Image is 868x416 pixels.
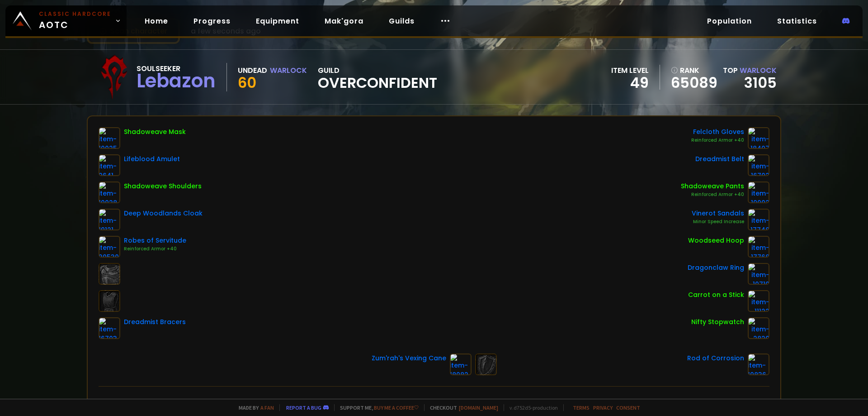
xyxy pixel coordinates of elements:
div: Soulseeker [137,63,216,74]
a: Population [700,12,759,30]
div: Nifty Stopwatch [691,317,744,327]
span: Checkout [424,404,498,411]
div: Lifeblood Amulet [124,154,180,164]
img: item-2820 [748,317,769,339]
span: Support me, [334,404,419,411]
div: Health [109,397,133,409]
img: item-20530 [99,236,120,258]
div: Deep Woodlands Cloak [124,209,203,218]
img: item-18407 [748,127,769,149]
div: 34 [581,397,591,409]
div: Warlock [270,65,307,76]
a: 65089 [671,76,717,90]
div: item level [611,65,649,76]
img: item-9641 [99,154,120,176]
img: item-11122 [748,290,769,312]
div: 49 [611,76,649,90]
div: 177 [412,397,423,409]
img: item-19121 [99,209,120,230]
img: item-10836 [748,354,769,375]
div: Robes of Servitude [124,236,186,245]
div: Woodseed Hoop [688,236,744,245]
a: Equipment [249,12,307,30]
img: item-17768 [748,236,769,258]
div: Armor [613,397,635,409]
a: Report a bug [286,404,321,411]
img: item-18082 [450,354,472,375]
span: 60 [238,72,256,93]
div: Rod of Corrosion [687,354,744,363]
span: Warlock [740,65,777,76]
div: Carrot on a Stick [688,290,744,300]
img: item-17748 [748,209,769,230]
div: Vinerot Sandals [692,209,744,218]
a: Statistics [770,12,824,30]
div: Dragonclaw Ring [688,263,744,273]
img: item-10028 [99,182,120,203]
div: Felcloth Gloves [691,127,744,137]
a: a fan [260,404,274,411]
a: Mak'gora [317,12,371,30]
div: Reinforced Armor +40 [691,137,744,144]
img: item-10710 [748,263,769,285]
div: guild [318,65,437,90]
a: Privacy [593,404,613,411]
div: 3004 [237,397,255,409]
div: Shadoweave Pants [681,182,744,191]
a: Home [137,12,175,30]
div: Attack Power [445,397,494,409]
div: Shadoweave Mask [124,127,186,137]
div: Minor Speed Increase [692,218,744,225]
a: Progress [186,12,238,30]
img: item-10002 [748,182,769,203]
a: Consent [616,404,640,411]
a: Guilds [382,12,422,30]
div: Shadoweave Shoulders [124,182,202,191]
span: v. d752d5 - production [504,404,558,411]
div: 860 [745,397,759,409]
a: Buy me a coffee [374,404,419,411]
div: Dreadmist Belt [695,154,744,164]
span: AOTC [39,10,111,32]
a: Classic HardcoreAOTC [5,5,127,36]
span: Overconfident [318,76,437,90]
div: Stamina [277,397,308,409]
div: rank [671,65,717,76]
div: Reinforced Armor +40 [124,245,186,253]
div: Dreadmist Bracers [124,317,186,327]
div: Zum'rah's Vexing Cane [372,354,446,363]
span: Made by [233,404,274,411]
div: Top [723,65,777,76]
img: item-16703 [99,317,120,339]
a: [DOMAIN_NAME] [459,404,498,411]
div: Reinforced Armor +40 [681,191,744,198]
a: Terms [573,404,590,411]
div: Lebazon [137,74,216,88]
a: 3105 [744,72,777,93]
img: item-10025 [99,127,120,149]
img: item-16702 [748,154,769,176]
small: Classic Hardcore [39,10,111,18]
div: Undead [238,65,267,76]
